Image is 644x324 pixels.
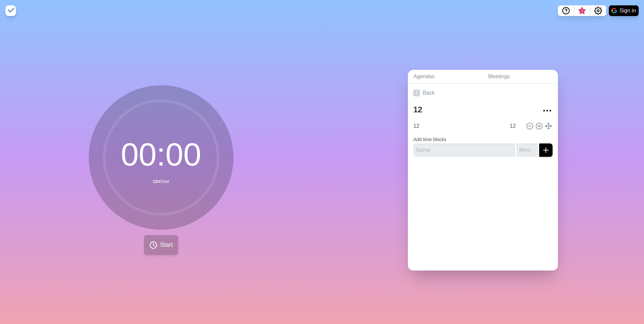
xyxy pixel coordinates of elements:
input: Name [413,143,515,157]
label: Add time blocks [413,137,446,142]
button: Start [144,235,178,255]
a: Meetings [483,70,558,84]
img: google logo [612,8,617,13]
input: Name [411,119,506,133]
a: Agendas [408,70,483,84]
button: Settings [590,5,606,16]
img: timeblocks logo [5,5,16,16]
button: What’s new [574,5,590,16]
a: Back [408,84,558,102]
input: Mins [516,143,538,157]
span: 3 [579,8,585,14]
button: Sign in [609,5,639,16]
button: More [541,104,554,117]
input: Mins [507,119,523,133]
span: Start [160,240,173,249]
button: Help [558,5,574,16]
